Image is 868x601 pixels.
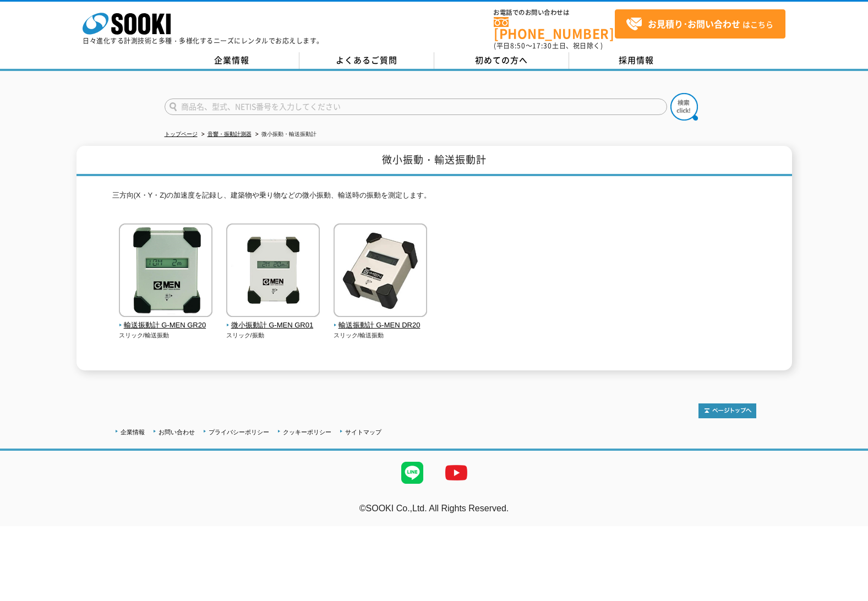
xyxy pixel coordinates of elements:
[226,223,320,320] img: 微小振動計 G-MEN GR01
[826,515,868,524] a: テストMail
[112,190,756,207] p: 三方向(X・Y・Z)の加速度を記録し、建築物や乗り物などの微小振動、輸送時の振動を測定します。
[345,429,381,435] a: サイトマップ
[226,320,320,331] span: 微小振動計 G-MEN GR01
[119,309,213,331] a: 輸送振動計 G-MEN GR20
[121,429,145,435] a: 企業情報
[226,309,320,331] a: 微小振動計 G-MEN GR01
[334,320,428,331] span: 輸送振動計 G-MEN DR20
[119,223,212,320] img: 輸送振動計 G-MEN GR20
[475,54,528,66] span: 初めての方へ
[165,99,667,115] input: 商品名、型式、NETIS番号を入力してください
[494,41,603,51] span: (平日 ～ 土日、祝日除く)
[159,429,195,435] a: お問い合わせ
[334,309,428,331] a: 輸送振動計 G-MEN DR20
[283,429,331,435] a: クッキーポリシー
[208,131,252,137] a: 音響・振動計測器
[390,451,434,495] img: LINE
[119,320,213,331] span: 輸送振動計 G-MEN GR20
[494,9,615,16] span: お電話でのお問い合わせは
[626,16,773,32] span: はこちら
[532,41,552,51] span: 17:30
[569,52,704,69] a: 採用情報
[334,223,427,320] img: 輸送振動計 G-MEN DR20
[165,52,299,69] a: 企業情報
[648,17,740,30] strong: お見積り･お問い合わせ
[615,9,785,39] a: お見積り･お問い合わせはこちら
[119,331,213,340] p: スリック/輸送振動
[494,17,615,40] a: [PHONE_NUMBER]
[209,429,269,435] a: プライバシーポリシー
[253,129,316,140] li: 微小振動・輸送振動計
[83,37,324,44] p: 日々進化する計測技術と多種・多様化するニーズにレンタルでお応えします。
[299,52,434,69] a: よくあるご質問
[510,41,526,51] span: 8:50
[77,146,792,176] h1: 微小振動・輸送振動計
[434,52,569,69] a: 初めての方へ
[334,331,428,340] p: スリック/輸送振動
[698,403,756,418] img: トップページへ
[226,331,320,340] p: スリック/振動
[165,131,198,137] a: トップページ
[434,451,478,495] img: YouTube
[670,93,698,121] img: btn_search.png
